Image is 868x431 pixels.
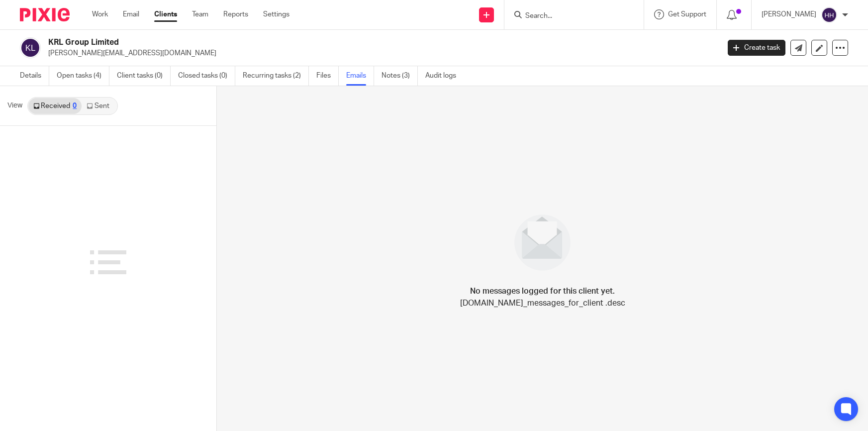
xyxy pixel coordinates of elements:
[73,103,77,109] div: 0
[263,9,289,19] a: Settings
[57,66,109,86] a: Open tasks (4)
[48,37,580,48] h2: KRL Group Limited
[508,208,577,277] img: image
[382,66,418,86] a: Notes (3)
[346,66,374,86] a: Emails
[117,66,171,86] a: Client tasks (0)
[728,40,785,56] a: Create task
[243,66,309,86] a: Recurring tasks (2)
[470,285,615,297] h4: No messages logged for this client yet.
[7,101,22,111] span: View
[223,9,248,19] a: Reports
[82,98,116,114] a: Sent
[524,12,614,21] input: Search
[154,9,177,19] a: Clients
[92,9,108,19] a: Work
[762,9,816,19] p: [PERSON_NAME]
[668,11,706,18] span: Get Support
[425,66,464,86] a: Audit logs
[316,66,339,86] a: Files
[20,37,41,58] img: svg%3E
[821,7,837,23] img: svg%3E
[48,48,713,58] p: [PERSON_NAME][EMAIL_ADDRESS][DOMAIN_NAME]
[28,98,82,114] a: Received0
[20,66,49,86] a: Details
[460,297,625,309] p: [DOMAIN_NAME]_messages_for_client .desc
[192,9,208,19] a: Team
[123,9,139,19] a: Email
[178,66,235,86] a: Closed tasks (0)
[20,8,70,21] img: Pixie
